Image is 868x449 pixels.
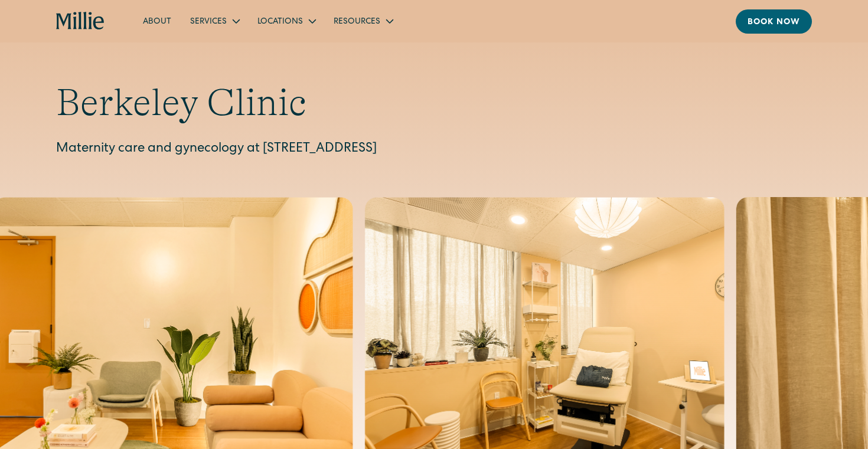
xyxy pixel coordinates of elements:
a: Book now [736,9,812,34]
div: Book now [748,17,800,29]
p: Maternity care and gynecology at [STREET_ADDRESS] [56,140,812,159]
div: Resources [324,11,402,31]
h1: Berkeley Clinic [56,80,812,126]
div: Locations [257,16,303,28]
div: Resources [334,16,380,28]
a: About [133,11,181,31]
div: Services [190,16,227,28]
div: Services [181,11,248,31]
a: home [56,12,105,31]
div: Locations [248,11,324,31]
